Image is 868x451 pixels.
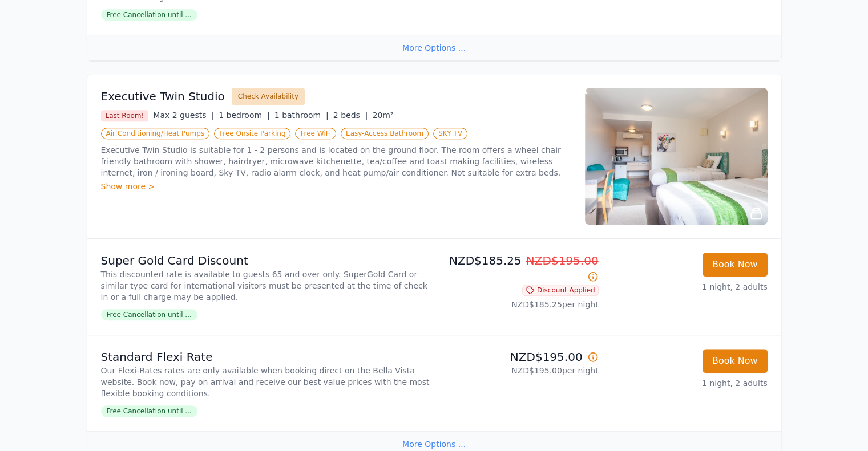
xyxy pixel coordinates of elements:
p: Executive Twin Studio is suitable for 1 - 2 persons and is located on the ground floor. The room ... [101,144,571,178]
span: Max 2 guests | [153,111,214,120]
span: Discount Applied [522,285,599,296]
p: NZD$195.00 per night [439,365,599,376]
p: Super Gold Card Discount [101,253,430,269]
button: Check Availability [232,88,305,105]
span: 1 bedroom | [219,111,270,120]
div: Show more > [101,181,571,192]
span: Easy-Access Bathroom [341,128,429,139]
p: Standard Flexi Rate [101,349,430,365]
button: Book Now [703,253,768,277]
span: SKY TV [433,128,467,139]
span: Air Conditioning/Heat Pumps [101,128,210,139]
span: Free Cancellation until ... [101,9,197,21]
h3: Executive Twin Studio [101,88,225,104]
span: NZD$195.00 [526,254,599,267]
p: 1 night, 2 adults [608,281,768,292]
span: 20m² [372,111,393,120]
span: 1 bathroom | [274,111,329,120]
p: This discounted rate is available to guests 65 and over only. SuperGold Card or similar type card... [101,269,430,303]
p: Our Flexi-Rates rates are only available when booking direct on the Bella Vista website. Book now... [101,365,430,399]
span: Free Cancellation until ... [101,405,197,417]
p: NZD$185.25 per night [439,299,599,310]
span: Free Onsite Parking [214,128,290,139]
div: More Options ... [87,35,781,60]
p: 1 night, 2 adults [608,377,768,389]
button: Book Now [703,349,768,373]
p: NZD$185.25 [439,253,599,285]
span: 2 beds | [333,111,368,120]
span: Free WiFi [295,128,336,139]
span: Last Room! [101,110,149,121]
span: Free Cancellation until ... [101,309,197,320]
p: NZD$195.00 [439,349,599,365]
